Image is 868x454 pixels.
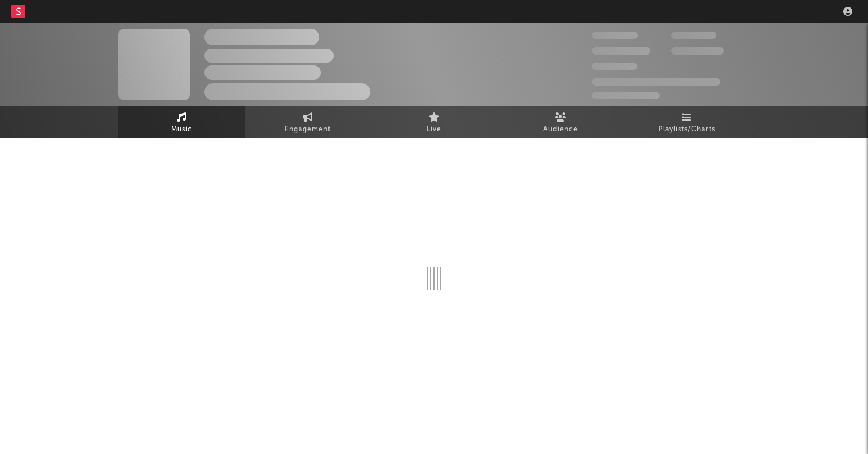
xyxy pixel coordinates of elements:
[671,47,724,55] span: 1,000,000
[671,32,716,39] span: 100,000
[427,123,441,137] span: Live
[171,123,192,137] span: Music
[592,63,637,70] span: 100,000
[245,106,371,138] a: Engagement
[497,106,623,138] a: Audience
[285,123,331,137] span: Engagement
[592,47,650,55] span: 50,000,000
[623,106,750,138] a: Playlists/Charts
[592,92,660,99] span: Jump Score: 85.0
[543,123,578,137] span: Audience
[658,123,715,137] span: Playlists/Charts
[592,78,720,86] span: 50,000,000 Monthly Listeners
[118,106,245,138] a: Music
[592,32,638,39] span: 300,000
[371,106,497,138] a: Live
